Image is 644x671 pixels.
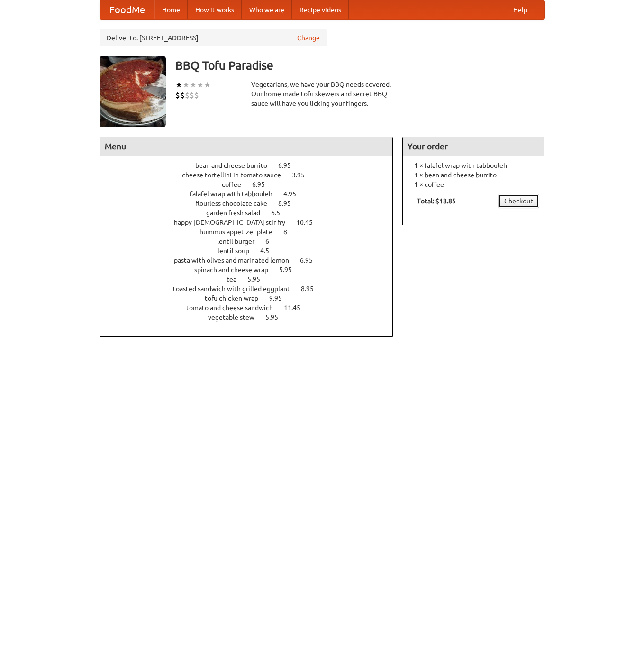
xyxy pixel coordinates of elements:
[194,90,199,101] li: $
[195,162,277,169] span: bean and cheese burrito
[208,313,296,321] a: vegetable stew 5.95
[186,304,318,312] a: tomato and cheese sandwich 11.45
[206,209,298,217] a: garden fresh salad 6.5
[174,219,295,226] span: happy [DEMOGRAPHIC_DATA] stir fry
[174,257,299,264] span: pasta with olives and marinated lemon
[195,200,308,207] a: flourless chocolate cake 8.95
[154,0,188,19] a: Home
[200,228,282,236] span: hummus appetizer plate
[173,285,331,293] a: toasted sandwich with grilled eggplant 8.95
[100,0,154,19] a: FoodMe
[506,0,535,19] a: Help
[242,0,292,19] a: Who we are
[173,285,299,293] span: toasted sandwich with grilled eggplant
[265,238,279,245] span: 6
[175,90,180,101] li: $
[408,161,539,170] li: 1 × falafel wrap with tabbouleh
[296,219,322,226] span: 10.45
[100,137,393,156] h4: Menu
[208,313,264,321] span: vegetable stew
[186,304,282,312] span: tomato and cheese sandwich
[194,266,278,274] span: spinach and cheese wrap
[175,80,182,90] li: ★
[194,266,309,274] a: spinach and cheese wrap 5.95
[408,180,539,189] li: 1 × coffee
[195,200,277,207] span: flourless chocolate cake
[292,171,314,179] span: 3.95
[279,266,301,274] span: 5.95
[205,294,299,302] a: tofu chicken wrap 9.95
[204,80,211,90] li: ★
[227,276,246,283] span: tea
[283,190,306,198] span: 4.95
[197,80,204,90] li: ★
[269,294,291,302] span: 9.95
[498,194,539,208] a: Checkout
[222,181,251,188] span: coffee
[260,247,279,255] span: 4.5
[185,90,190,101] li: $
[292,0,349,19] a: Recipe videos
[174,257,330,264] a: pasta with olives and marinated lemon 6.95
[218,247,259,255] span: lentil soup
[182,171,322,179] a: cheese tortellini in tomato sauce 3.95
[408,170,539,180] li: 1 × bean and cheese burrito
[251,80,393,108] div: Vegetarians, we have your BBQ needs covered. Our home-made tofu skewers and secret BBQ sauce will...
[206,209,270,217] span: garden fresh salad
[218,247,287,255] a: lentil soup 4.5
[100,29,327,46] div: Deliver to: [STREET_ADDRESS]
[175,56,545,75] h3: BBQ Tofu Paradise
[417,197,456,205] b: Total: $18.85
[278,162,300,169] span: 6.95
[195,162,308,169] a: bean and cheese burrito 6.95
[217,238,287,245] a: lentil burger 6
[283,228,297,236] span: 8
[265,313,288,321] span: 5.95
[403,137,544,156] h4: Your order
[100,56,166,127] img: angular.jpg
[297,33,320,43] a: Change
[182,171,290,179] span: cheese tortellini in tomato sauce
[188,0,242,19] a: How it works
[252,181,274,188] span: 6.95
[301,285,323,293] span: 8.95
[271,209,290,217] span: 6.5
[190,190,282,198] span: falafel wrap with tabbouleh
[182,80,190,90] li: ★
[200,228,305,236] a: hummus appetizer plate 8
[205,294,268,302] span: tofu chicken wrap
[180,90,185,101] li: $
[227,276,278,283] a: tea 5.95
[190,190,314,198] a: falafel wrap with tabbouleh 4.95
[284,304,310,312] span: 11.45
[190,90,194,101] li: $
[300,257,322,264] span: 6.95
[222,181,282,188] a: coffee 6.95
[190,80,197,90] li: ★
[278,200,300,207] span: 8.95
[217,238,264,245] span: lentil burger
[247,276,270,283] span: 5.95
[174,219,330,226] a: happy [DEMOGRAPHIC_DATA] stir fry 10.45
